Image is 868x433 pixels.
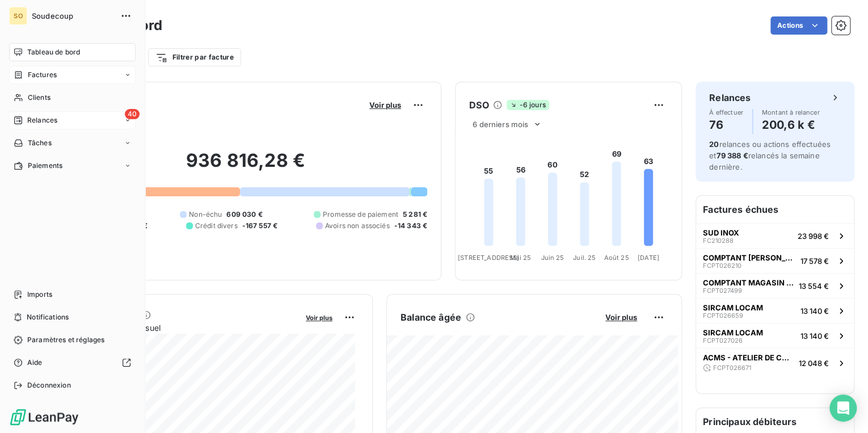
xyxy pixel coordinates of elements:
[605,313,637,322] span: Voir plus
[148,48,241,66] button: Filtrer par facture
[799,359,829,368] span: 12 048 €
[195,221,238,231] span: Crédit divers
[403,209,427,220] span: 5 281 €
[302,312,336,322] button: Voir plus
[32,11,113,20] span: Soudecoup
[366,100,404,110] button: Voir plus
[27,47,80,57] span: Tableau de bord
[696,323,854,348] button: SIRCAM LOCAMFCPT02702613 140 €
[709,140,831,171] span: relances ou actions effectuées et relancés la semaine dernière.
[770,16,827,35] button: Actions
[27,358,43,368] span: Aide
[696,273,854,298] button: COMPTANT MAGASIN [GEOGRAPHIC_DATA]FCPT02749913 554 €
[473,120,528,129] span: 6 derniers mois
[64,322,298,334] span: Chiffre d'affaires mensuel
[9,7,27,25] div: SO
[696,298,854,323] button: SIRCAM LOCAMFCPT02665913 140 €
[394,221,427,231] span: -14 343 €
[709,116,743,134] h4: 76
[713,364,751,371] span: FCPT026671
[716,151,748,160] span: 79 388 €
[762,116,820,134] h4: 200,6 k €
[27,312,69,322] span: Notifications
[703,353,794,362] span: ACMS - ATELIER DE CHAUDRONNERIE
[469,98,488,112] h6: DSO
[189,209,222,220] span: Non-échu
[703,312,743,319] span: FCPT026659
[703,253,796,262] span: COMPTANT [PERSON_NAME]
[762,109,820,116] span: Montant à relancer
[369,100,401,110] span: Voir plus
[27,289,52,300] span: Imports
[573,254,596,262] tspan: Juil. 25
[703,287,742,294] span: FCPT027499
[28,70,57,80] span: Factures
[638,254,659,262] tspan: [DATE]
[703,328,763,337] span: SIRCAM LOCAM
[64,149,427,183] h2: 936 816,28 €
[709,140,719,149] span: 20
[28,93,50,103] span: Clients
[28,138,52,148] span: Tâches
[458,254,519,262] tspan: [STREET_ADDRESS]
[27,380,71,390] span: Déconnexion
[604,254,629,262] tspan: Août 25
[696,248,854,273] button: COMPTANT [PERSON_NAME]FCPT02621017 578 €
[703,303,763,312] span: SIRCAM LOCAM
[28,161,62,171] span: Paiements
[709,109,743,116] span: À effectuer
[703,278,794,287] span: COMPTANT MAGASIN [GEOGRAPHIC_DATA]
[27,335,104,345] span: Paramètres et réglages
[541,254,564,262] tspan: Juin 25
[799,281,829,291] span: 13 554 €
[800,331,829,340] span: 13 140 €
[696,223,854,248] button: SUD INOXFC21028823 998 €
[510,254,531,262] tspan: Mai 25
[829,394,857,422] div: Open Intercom Messenger
[507,100,549,110] span: -6 jours
[696,348,854,377] button: ACMS - ATELIER DE CHAUDRONNERIEFCPT02667112 048 €
[703,337,743,344] span: FCPT027026
[800,306,829,316] span: 13 140 €
[703,228,739,237] span: SUD INOX
[306,314,332,322] span: Voir plus
[709,91,751,104] h6: Relances
[9,354,136,372] a: Aide
[325,221,390,231] span: Avoirs non associés
[125,109,140,119] span: 40
[242,221,278,231] span: -167 557 €
[401,310,461,324] h6: Balance âgée
[703,237,734,244] span: FC210288
[798,232,829,241] span: 23 998 €
[9,408,79,426] img: Logo LeanPay
[323,209,398,220] span: Promesse de paiement
[27,115,57,125] span: Relances
[696,196,854,223] h6: Factures échues
[226,209,262,220] span: 609 030 €
[800,257,829,266] span: 17 578 €
[602,312,641,322] button: Voir plus
[703,262,741,269] span: FCPT026210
